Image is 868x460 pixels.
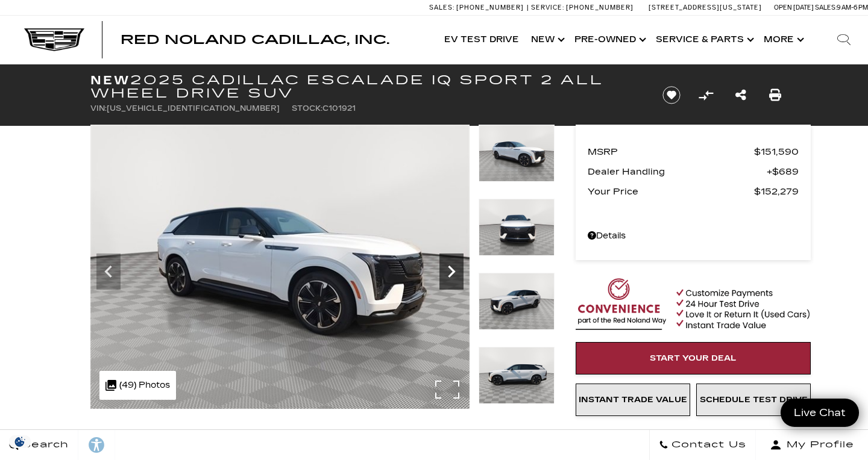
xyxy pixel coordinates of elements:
span: Schedule Test Drive [700,395,808,405]
button: More [758,16,808,64]
span: Dealer Handling [588,163,767,180]
img: Opt-Out Icon [6,435,34,448]
span: Contact Us [668,437,746,453]
a: [STREET_ADDRESS][US_STATE] [649,4,762,11]
span: Search [19,437,69,453]
button: Save vehicle [658,85,685,105]
img: New 2025 Summit White Cadillac Sport 2 image 2 [479,125,555,182]
span: Your Price [588,183,754,200]
a: Sales: [PHONE_NUMBER] [429,4,527,11]
span: [US_VEHICLE_IDENTIFICATION_NUMBER] [107,104,280,113]
a: Service & Parts [650,16,758,64]
span: Open [DATE] [774,4,814,11]
span: Instant Trade Value [579,395,687,405]
div: Next [439,253,464,290]
div: (49) Photos [99,371,176,400]
span: $689 [767,163,799,180]
strong: New [90,73,130,87]
span: [PHONE_NUMBER] [566,4,634,11]
a: EV Test Drive [438,16,525,64]
a: Service: [PHONE_NUMBER] [527,4,637,11]
div: Previous [96,253,121,290]
a: Print this New 2025 Cadillac ESCALADE IQ Sport 2 All Wheel Drive SUV [769,87,781,104]
span: C101921 [322,104,356,113]
span: Start Your Deal [650,353,737,363]
span: Live Chat [788,406,852,420]
span: Sales: [815,4,837,11]
a: Start Your Deal [576,342,811,375]
a: MSRP $151,590 [588,143,799,160]
img: New 2025 Summit White Cadillac Sport 2 image 4 [479,273,555,330]
a: Live Chat [781,399,859,427]
button: Open user profile menu [756,430,868,460]
section: Click to Open Cookie Consent Modal [6,435,34,448]
a: Contact Us [649,430,756,460]
img: Cadillac Dark Logo with Cadillac White Text [24,28,84,51]
a: New [525,16,568,64]
img: New 2025 Summit White Cadillac Sport 2 image 2 [90,125,470,409]
a: Schedule Test Drive [696,384,811,416]
span: 9 AM-6 PM [837,4,868,11]
span: VIN: [90,104,107,113]
span: [PHONE_NUMBER] [456,4,524,11]
a: Instant Trade Value [576,384,690,416]
a: Dealer Handling $689 [588,163,799,180]
span: $152,279 [754,183,799,200]
img: New 2025 Summit White Cadillac Sport 2 image 3 [479,199,555,256]
span: Red Noland Cadillac, Inc. [121,33,389,47]
span: $151,590 [754,143,799,160]
a: Details [588,228,799,244]
a: Your Price $152,279 [588,183,799,200]
a: Pre-Owned [568,16,650,64]
button: Compare Vehicle [697,86,715,104]
span: Service: [531,4,564,11]
span: My Profile [782,437,854,453]
span: MSRP [588,143,754,160]
span: Sales: [429,4,454,11]
a: Red Noland Cadillac, Inc. [121,34,389,46]
img: New 2025 Summit White Cadillac Sport 2 image 5 [479,347,555,404]
span: Stock: [292,104,322,113]
a: Share this New 2025 Cadillac ESCALADE IQ Sport 2 All Wheel Drive SUV [735,87,746,104]
h1: 2025 Cadillac ESCALADE IQ Sport 2 All Wheel Drive SUV [90,73,642,100]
